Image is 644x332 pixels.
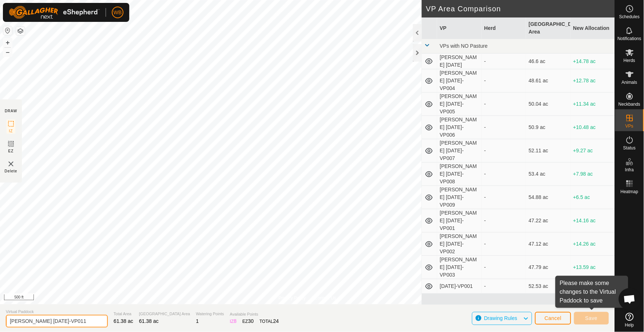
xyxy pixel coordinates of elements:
[437,17,482,39] th: VP
[625,168,634,172] span: Infra
[570,209,615,233] td: +14.16 ac
[570,54,615,69] td: +14.78 ac
[526,139,570,163] td: 52.11 ac
[574,312,609,325] button: Save
[437,209,482,233] td: [PERSON_NAME] [DATE]-VP001
[622,80,637,85] span: Animals
[625,323,634,327] span: Help
[139,318,159,324] span: 61.38 ac
[621,190,639,194] span: Heatmap
[440,43,488,49] span: VPs with NO Pasture
[273,318,279,324] span: 24
[260,317,279,325] div: TOTAL
[484,77,523,85] div: -
[437,279,482,294] td: [DATE]-VP001
[484,263,523,271] div: -
[230,311,279,317] span: Available Points
[585,315,598,321] span: Save
[437,233,482,256] td: [PERSON_NAME] [DATE]-VP002
[526,209,570,233] td: 47.22 ac
[535,312,571,325] button: Cancel
[625,124,633,128] span: VPs
[9,128,13,134] span: IZ
[619,288,641,310] div: Open chat
[16,27,25,35] button: Map Layers
[615,310,644,330] a: Help
[484,194,523,201] div: -
[5,168,17,174] span: Delete
[437,54,482,69] td: [PERSON_NAME] [DATE]
[619,102,640,106] span: Neckbands
[7,160,15,168] img: VP
[526,17,570,39] th: [GEOGRAPHIC_DATA] Area
[545,315,562,321] span: Cancel
[484,170,523,178] div: -
[570,93,615,116] td: +11.34 ac
[526,116,570,139] td: 50.9 ac
[114,9,122,16] span: WB
[570,279,615,294] td: +8.85 ac
[570,17,615,39] th: New Allocation
[484,100,523,108] div: -
[437,256,482,279] td: [PERSON_NAME] [DATE]-VP003
[3,38,12,47] button: +
[570,256,615,279] td: +13.59 ac
[437,93,482,116] td: [PERSON_NAME] [DATE]-VP005
[3,26,12,35] button: Reset Map
[484,315,517,321] span: Drawing Rules
[437,186,482,209] td: [PERSON_NAME] [DATE]-VP009
[6,309,108,315] span: Virtual Paddock
[484,124,523,131] div: -
[8,148,14,154] span: EZ
[484,217,523,224] div: -
[230,317,236,325] div: IZ
[623,146,636,150] span: Status
[437,69,482,93] td: [PERSON_NAME] [DATE]-VP004
[437,139,482,163] td: [PERSON_NAME] [DATE]-VP007
[526,279,570,294] td: 52.53 ac
[482,17,526,39] th: Herd
[196,318,199,324] span: 1
[114,311,133,317] span: Total Area
[526,186,570,209] td: 54.88 ac
[437,163,482,186] td: [PERSON_NAME] [DATE]-VP008
[570,186,615,209] td: +6.5 ac
[618,36,641,41] span: Notifications
[570,233,615,256] td: +14.26 ac
[619,15,640,19] span: Schedules
[5,108,17,114] div: DRAW
[570,163,615,186] td: +7.98 ac
[426,4,615,13] h2: VP Area Comparison
[484,147,523,155] div: -
[9,6,100,19] img: Gallagher Logo
[234,318,237,324] span: 8
[570,139,615,163] td: +9.27 ac
[526,256,570,279] td: 47.79 ac
[526,233,570,256] td: 47.12 ac
[526,163,570,186] td: 53.4 ac
[248,318,254,324] span: 30
[570,116,615,139] td: +10.48 ac
[484,58,523,65] div: -
[139,311,190,317] span: [GEOGRAPHIC_DATA] Area
[624,58,635,63] span: Herds
[526,93,570,116] td: 50.04 ac
[484,240,523,248] div: -
[315,295,336,301] a: Contact Us
[437,116,482,139] td: [PERSON_NAME] [DATE]-VP006
[526,69,570,93] td: 48.61 ac
[196,311,224,317] span: Watering Points
[243,317,254,325] div: EZ
[570,69,615,93] td: +12.78 ac
[484,282,523,290] div: -
[3,48,12,56] button: –
[526,54,570,69] td: 46.6 ac
[114,318,133,324] span: 61.38 ac
[279,295,306,301] a: Privacy Policy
